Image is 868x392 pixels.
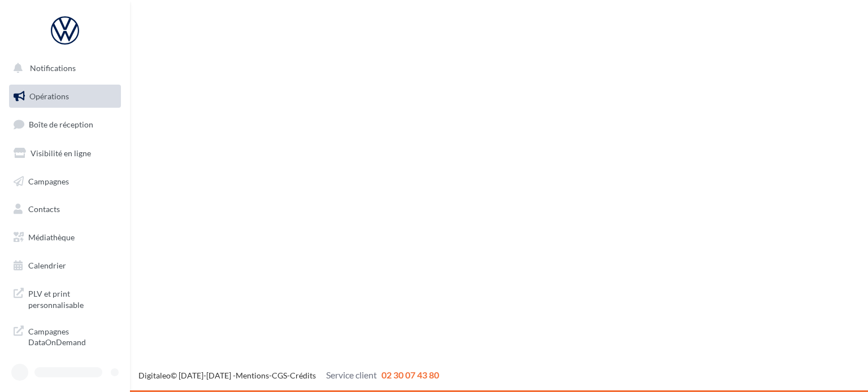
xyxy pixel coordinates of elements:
[138,371,439,380] span: © [DATE]-[DATE] - - -
[7,112,123,136] a: Boîte de réception
[7,142,123,165] a: Visibilité en ligne
[28,176,69,186] span: Campagnes
[7,281,123,315] a: PLV et print personnalisable
[7,197,123,221] a: Contacts
[138,371,171,380] a: Digitaleo
[28,204,60,214] span: Contacts
[31,148,91,158] span: Visibilité en ligne
[381,369,439,380] span: 02 30 07 43 80
[290,371,316,380] a: Crédits
[272,371,287,380] a: CGS
[7,319,123,353] a: Campagnes DataOnDemand
[28,286,116,310] span: PLV et print personnalisable
[236,371,269,380] a: Mentions
[7,56,119,80] button: Notifications
[28,324,116,348] span: Campagnes DataOnDemand
[7,226,123,249] a: Médiathèque
[326,369,377,380] span: Service client
[29,91,69,101] span: Opérations
[7,254,123,278] a: Calendrier
[29,120,93,129] span: Boîte de réception
[28,232,75,242] span: Médiathèque
[28,261,66,270] span: Calendrier
[30,63,76,73] span: Notifications
[7,170,123,193] a: Campagnes
[7,85,123,108] a: Opérations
